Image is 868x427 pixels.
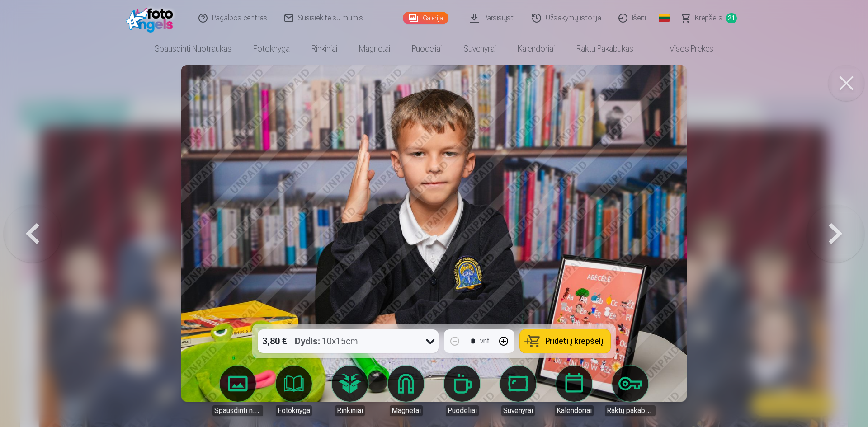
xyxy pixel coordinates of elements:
span: Krepšelis [695,13,722,23]
a: Kalendoriai [549,366,599,416]
a: Fotoknyga [242,36,301,61]
div: Raktų pakabukas [605,405,656,416]
button: Pridėti į krepšelį [520,329,610,353]
div: 3,80 € [258,329,291,353]
a: Visos prekės [644,36,724,61]
div: Rinkiniai [335,405,365,416]
a: Galerija [403,12,448,24]
a: Rinkiniai [301,36,348,61]
a: Puodeliai [401,36,453,61]
strong: Dydis : [295,335,320,347]
div: Spausdinti nuotraukas [212,405,263,416]
a: Puodeliai [437,366,487,416]
a: Spausdinti nuotraukas [212,366,263,416]
a: Raktų pakabukas [605,366,656,416]
a: Rinkiniai [325,366,375,416]
a: Raktų pakabukas [566,36,644,61]
div: Kalendoriai [555,405,594,416]
div: Suvenyrai [501,405,535,416]
a: Fotoknyga [269,366,319,416]
a: Magnetai [348,36,401,61]
a: Kalendoriai [507,36,566,61]
div: Fotoknyga [276,405,312,416]
div: Magnetai [390,405,423,416]
a: Suvenyrai [453,36,507,61]
img: /fa2 [126,4,178,33]
div: 10x15cm [295,329,358,353]
div: vnt. [480,336,491,347]
div: Puodeliai [446,405,479,416]
span: 21 [726,13,737,23]
a: Suvenyrai [493,366,543,416]
a: Magnetai [381,366,431,416]
a: Spausdinti nuotraukas [144,36,242,61]
span: Pridėti į krepšelį [545,337,603,345]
